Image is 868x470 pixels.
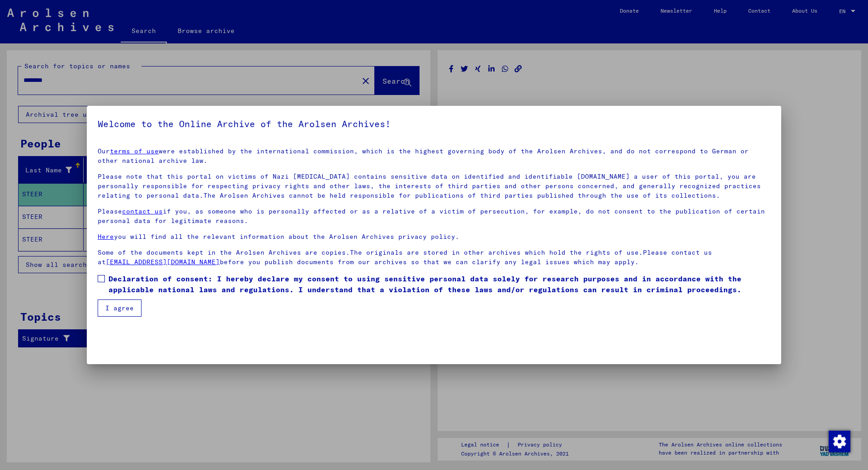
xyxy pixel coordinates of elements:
p: you will find all the relevant information about the Arolsen Archives privacy policy. [98,232,770,242]
p: Our were established by the international commission, which is the highest governing body of the ... [98,147,770,166]
img: Change consent [829,431,850,452]
p: Some of the documents kept in the Arolsen Archives are copies.The originals are stored in other a... [98,248,770,267]
button: I agree [98,299,142,317]
span: Declaration of consent: I hereby declare my consent to using sensitive personal data solely for r... [108,273,770,295]
a: terms of use [110,147,159,155]
a: contact us [122,207,163,215]
h5: Welcome to the Online Archive of the Arolsen Archives! [98,117,770,131]
p: Please if you, as someone who is personally affected or as a relative of a victim of persecution,... [98,207,770,226]
p: Please note that this portal on victims of Nazi [MEDICAL_DATA] contains sensitive data on identif... [98,172,770,200]
a: [EMAIL_ADDRESS][DOMAIN_NAME] [106,258,220,266]
a: Here [98,233,114,241]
